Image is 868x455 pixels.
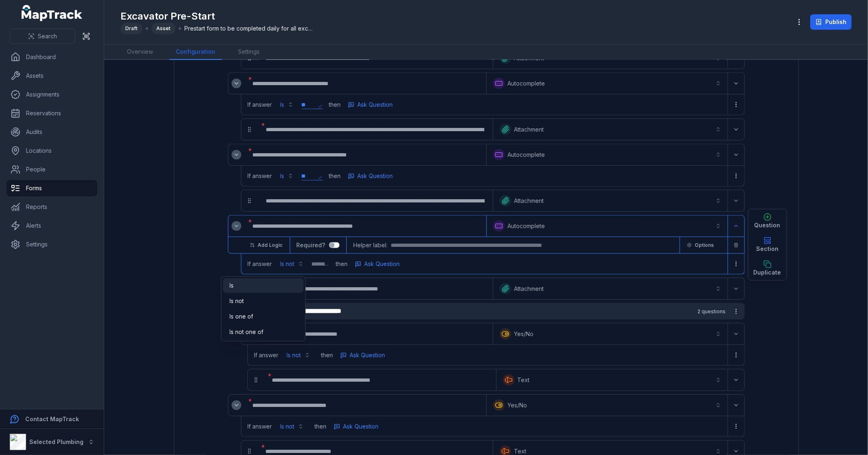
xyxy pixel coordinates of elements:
[230,297,244,305] span: Is not
[230,312,253,321] span: Is one of
[230,281,234,290] span: Is
[221,276,306,341] div: Is not
[230,328,263,336] span: Is not one of
[275,257,308,271] button: Is not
